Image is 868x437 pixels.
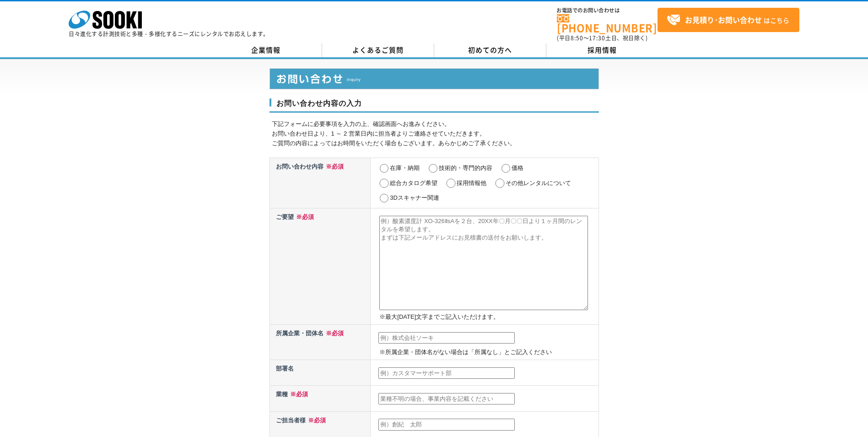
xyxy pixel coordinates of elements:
[390,164,420,171] label: 在庫・納期
[323,163,344,170] span: ※必須
[378,393,515,405] input: 業種不明の場合、事業内容を記載ください
[378,367,515,379] input: 例）カスタマーサポート部
[272,120,599,148] p: 下記フォームに必要事項を入力の上、確認画面へお進みください。 お問い合わせ日より、1 ～ 2 営業日内に担当者よりご連絡させていただきます。 ご質問の内容によってはお時間をいただく場合もございま...
[288,391,308,398] span: ※必須
[378,419,515,431] input: 例）創紀 太郎
[322,44,434,57] a: よくあるご質問
[270,325,371,360] th: 所属企業・団体名
[379,312,596,322] p: ※最大[DATE]文字までご記入いただけます。
[557,14,658,33] a: [PHONE_NUMBER]
[210,44,322,57] a: 企業情報
[270,386,371,411] th: 業種
[658,8,799,32] a: お見積り･お問い合わせはこちら
[270,208,371,324] th: ご要望
[294,213,314,220] span: ※必須
[379,348,596,357] p: ※所属企業・団体名がない場合は「所属なし」とご記入ください
[390,194,439,201] label: 3Dスキャナー関連
[589,34,605,42] span: 17:30
[323,330,344,337] span: ※必須
[270,360,371,386] th: 部署名
[506,180,571,186] label: その他レンタルについて
[270,158,371,208] th: お問い合わせ内容
[512,164,523,171] label: 価格
[546,44,658,57] a: 採用情報
[667,13,789,27] span: はこちら
[468,45,512,55] span: 初めての方へ
[571,34,583,42] span: 8:50
[270,411,371,437] th: ご担当者様
[306,417,326,424] span: ※必須
[270,68,599,89] img: お問い合わせ
[557,8,658,13] span: お電話でのお問い合わせは
[390,180,437,186] label: 総合カタログ希望
[557,34,647,42] span: (平日 ～ 土日、祝日除く)
[439,164,492,171] label: 技術的・専門的内容
[685,14,762,25] strong: お見積り･お問い合わせ
[378,332,515,344] input: 例）株式会社ソーキ
[270,98,599,113] h3: お問い合わせ内容の入力
[457,180,486,186] label: 採用情報他
[69,31,269,37] p: 日々進化する計測技術と多種・多様化するニーズにレンタルでお応えします。
[434,44,546,57] a: 初めての方へ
